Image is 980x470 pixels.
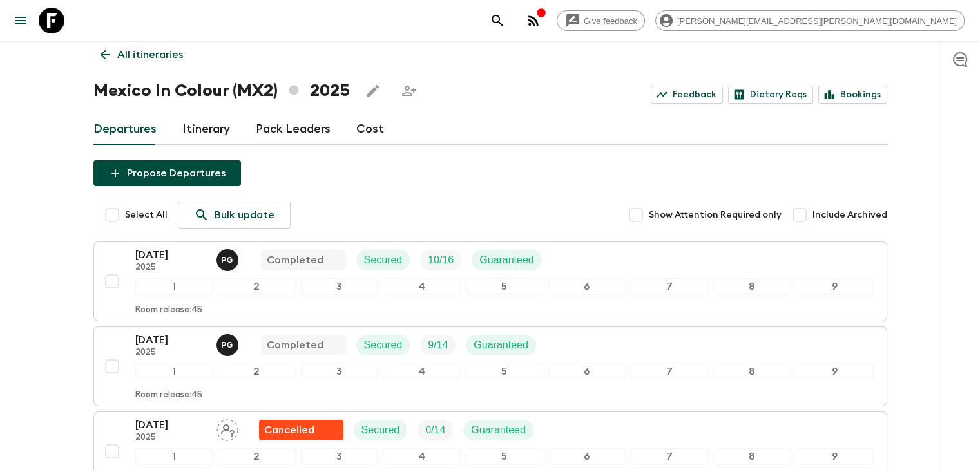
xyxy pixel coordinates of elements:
[300,363,378,380] div: 3
[356,114,384,145] a: Cost
[218,448,295,465] div: 2
[93,241,887,321] button: [DATE]2025Patricia GutierrezCompletedSecuredTrip FillGuaranteed123456789Room release:45
[267,337,323,353] p: Completed
[216,253,241,263] span: Patricia Gutierrez
[428,337,448,353] p: 9 / 14
[135,332,206,348] p: [DATE]
[631,278,708,295] div: 7
[93,42,190,68] a: All itineraries
[418,420,453,440] div: Trip Fill
[471,422,526,438] p: Guaranteed
[178,202,291,229] a: Bulk update
[577,16,644,26] span: Give feedback
[485,8,510,33] button: search adventures
[215,207,274,223] p: Bulk update
[812,209,887,221] span: Include Archived
[420,250,461,270] div: Trip Fill
[818,86,887,104] a: Bookings
[135,247,206,263] p: [DATE]
[631,363,708,380] div: 7
[651,86,723,104] a: Feedback
[796,448,873,465] div: 9
[396,78,422,104] span: Share this itinerary
[655,10,965,31] div: [PERSON_NAME][EMAIL_ADDRESS][PERSON_NAME][DOMAIN_NAME]
[300,448,378,465] div: 3
[216,423,238,433] span: Assign pack leader
[465,278,543,295] div: 5
[420,335,456,355] div: Trip Fill
[361,422,400,438] p: Secured
[218,278,295,295] div: 2
[135,433,206,443] p: 2025
[713,448,791,465] div: 8
[557,10,645,31] a: Give feedback
[356,335,410,355] div: Secured
[117,47,183,62] p: All itineraries
[670,16,964,26] span: [PERSON_NAME][EMAIL_ADDRESS][PERSON_NAME][DOMAIN_NAME]
[649,209,782,221] span: Show Attention Required only
[465,448,543,465] div: 5
[713,278,791,295] div: 8
[796,278,873,295] div: 9
[631,448,708,465] div: 7
[125,209,168,221] span: Select All
[428,252,454,268] p: 10 / 16
[93,78,350,104] h1: Mexico In Colour (MX2) 2025
[135,263,206,273] p: 2025
[135,390,202,400] p: Room release: 45
[548,278,626,295] div: 6
[135,305,202,315] p: Room release: 45
[364,337,403,353] p: Secured
[135,363,213,380] div: 1
[479,252,534,268] p: Guaranteed
[93,160,241,186] button: Propose Departures
[218,363,295,380] div: 2
[425,422,445,438] p: 0 / 14
[713,363,791,380] div: 8
[259,420,343,440] div: Flash Pack cancellation
[354,420,408,440] div: Secured
[796,363,873,380] div: 9
[93,114,157,145] a: Departures
[135,448,213,465] div: 1
[383,448,460,465] div: 4
[256,114,331,145] a: Pack Leaders
[135,348,206,358] p: 2025
[465,363,543,380] div: 5
[135,278,213,295] div: 1
[267,252,323,268] p: Completed
[383,363,460,380] div: 4
[356,250,410,270] div: Secured
[474,337,528,353] p: Guaranteed
[360,78,386,104] button: Edit this itinerary
[728,86,813,104] a: Dietary Reqs
[548,448,626,465] div: 6
[93,326,887,406] button: [DATE]2025Patricia GutierrezCompletedSecuredTrip FillGuaranteed123456789Room release:45
[548,363,626,380] div: 6
[300,278,378,295] div: 3
[364,252,403,268] p: Secured
[135,417,206,433] p: [DATE]
[182,114,230,145] a: Itinerary
[264,422,314,438] p: Cancelled
[8,8,34,33] button: menu
[383,278,460,295] div: 4
[216,338,241,348] span: Patricia Gutierrez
